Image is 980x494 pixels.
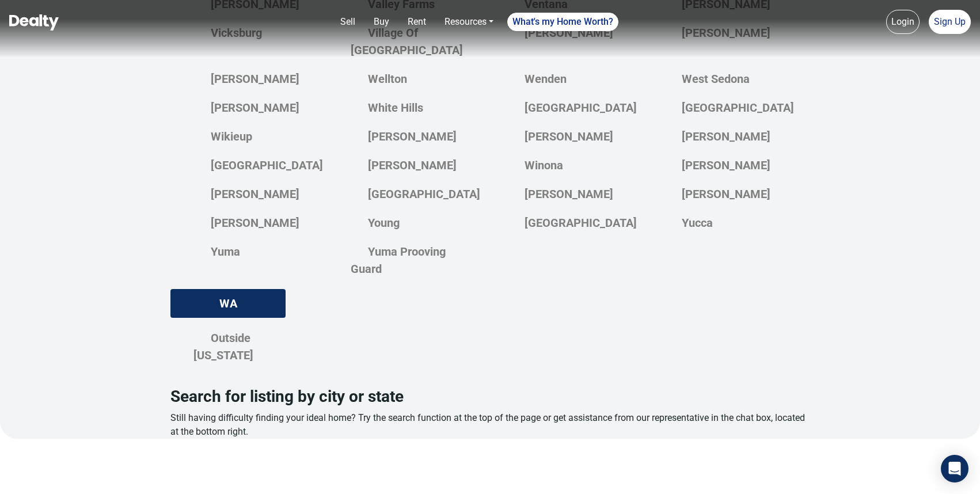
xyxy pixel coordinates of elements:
a: Login [886,10,920,34]
a: [PERSON_NAME] [193,210,311,235]
a: Wenden [507,66,578,92]
a: [PERSON_NAME] [193,181,311,207]
a: Buy [369,10,394,33]
a: [PERSON_NAME] [664,124,782,149]
a: [GEOGRAPHIC_DATA] [507,210,648,235]
a: Yuma Prooving Guard [351,239,446,282]
a: Winona [507,153,575,178]
a: [PERSON_NAME] [351,153,468,178]
a: Sign Up [929,10,971,34]
div: WA [170,289,286,318]
a: [GEOGRAPHIC_DATA] [507,95,648,120]
a: [PERSON_NAME] [193,66,311,92]
a: Resources [440,10,498,33]
a: [PERSON_NAME] [507,181,625,207]
a: Young [351,210,411,235]
p: Still having difficulty finding your ideal home? Try the search function at the top of the page o... [170,411,810,439]
h4: Search for listing by city or state [170,387,810,406]
a: Rent [403,10,431,33]
img: Dealty - Buy, Sell & Rent Homes [9,14,59,31]
a: [PERSON_NAME] [351,124,468,149]
a: [PERSON_NAME] [193,95,311,120]
a: Yuma [193,239,252,264]
a: Outside [US_STATE] [193,325,265,368]
a: Wikieup [193,124,264,149]
a: Yucca [664,210,724,235]
a: [GEOGRAPHIC_DATA] [193,153,335,178]
a: [PERSON_NAME] [507,124,625,149]
a: West Sedona [664,66,761,92]
a: [GEOGRAPHIC_DATA] [664,95,806,120]
div: Open Intercom Messenger [941,455,968,482]
a: [PERSON_NAME] [664,181,782,207]
a: Sell [336,10,360,33]
a: White Hills [351,95,435,120]
a: [GEOGRAPHIC_DATA] [351,181,492,207]
a: What's my Home Worth? [507,13,618,31]
a: Wellton [351,66,419,92]
a: [PERSON_NAME] [664,153,782,178]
